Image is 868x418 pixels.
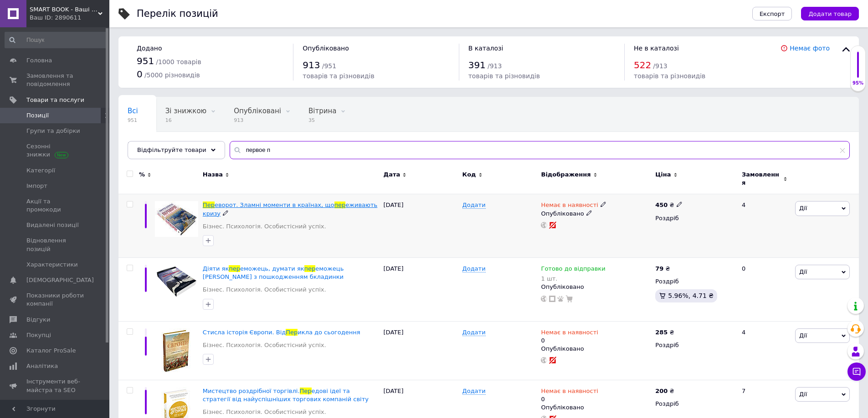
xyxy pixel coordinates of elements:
[5,32,108,48] input: Пошук
[790,45,830,52] a: Немає фото
[203,201,377,217] a: Переворот. Зламні моменти в країнах, щопереживають кризу
[799,205,807,212] span: Дії
[322,62,336,70] span: / 951
[155,201,198,237] img: Переворот. Зламні моменти в країнах, що переживають кризу
[760,10,785,17] span: Експорт
[203,265,344,280] a: Діяти якпереможець, думати якпереможець [PERSON_NAME] з пошкодженням бкладинки
[139,171,145,179] span: %
[137,55,154,66] span: 951
[384,171,401,179] span: Дата
[468,72,540,80] span: товарів та різновидів
[240,265,304,272] span: еможець, думати як
[468,60,486,71] span: 391
[655,329,668,336] b: 285
[462,201,486,209] span: Додати
[26,111,49,120] span: Позиції
[541,171,591,179] span: Відображення
[203,286,326,294] a: Бізнес. Психологія. Особистісний успіх.
[26,182,47,190] span: Імпорт
[541,329,598,338] span: Немає в наявності
[26,261,78,269] span: Характеристики
[468,45,503,52] span: В каталозі
[462,388,486,395] span: Додати
[234,117,281,124] span: 913
[634,60,651,71] span: 522
[215,201,334,208] span: еворот. Зламні моменти в країнах, що
[303,45,349,52] span: Опубліковано
[851,80,865,86] div: 95%
[303,72,374,80] span: товарів та різновидів
[203,171,223,179] span: Назва
[655,214,734,222] div: Роздріб
[26,142,84,159] span: Сезонні знижки
[655,265,670,273] div: ₴
[137,146,206,153] span: Відфільтруйте товари
[655,388,668,394] b: 200
[203,408,326,416] a: Бізнес. Психологія. Особистісний успіх.
[736,321,793,380] div: 4
[655,328,674,337] div: ₴
[203,329,286,336] span: Стисла історія Європи. Від
[203,222,326,231] a: Бізнес. Психологія. Особистісний успіх.
[26,347,76,355] span: Каталог ProSale
[26,56,52,65] span: Головна
[155,265,198,298] img: Діяти як переможець, думати як переможець Стів Харві з пошкодженням бкладинки
[462,171,476,179] span: Код
[203,265,229,272] span: Діяти як
[128,141,164,150] span: Приховані
[653,62,667,70] span: / 913
[304,265,316,272] span: пер
[128,117,138,124] span: 951
[541,210,651,218] div: Опубліковано
[308,107,336,115] span: Вітрина
[229,265,240,272] span: пер
[541,328,598,345] div: 0
[286,329,298,336] span: Пер
[381,321,460,380] div: [DATE]
[799,391,807,398] span: Дії
[161,328,191,373] img: Стисла історія Європи. Від Перикла до сьогодення
[655,387,674,395] div: ₴
[541,387,598,403] div: 0
[541,201,598,211] span: Немає в наявності
[655,201,668,208] b: 450
[298,329,360,336] span: икла до сьогодення
[541,345,651,353] div: Опубліковано
[742,171,781,187] span: Замовлення
[801,7,859,20] button: Додати товар
[300,388,312,394] span: Пер
[26,96,84,104] span: Товари та послуги
[30,14,109,22] div: Ваш ID: 2890611
[334,201,346,208] span: пер
[381,194,460,258] div: [DATE]
[668,292,714,299] span: 5.96%, 4.71 ₴
[541,403,651,412] div: Опубліковано
[26,237,84,253] span: Відновлення позицій
[26,362,58,370] span: Аналітика
[541,265,605,275] span: Готово до відправки
[808,10,852,17] span: Додати товар
[541,275,605,282] div: 1 шт.
[799,268,807,275] span: Дії
[26,221,79,229] span: Видалені позиції
[203,388,369,403] a: Мистецтво роздрібної торгівлі.Передові ідеї та стратегії від найуспішніших торгових компаній світу
[165,117,206,124] span: 16
[634,45,679,52] span: Не в каталозі
[230,141,850,159] input: Пошук по назві позиції, артикулу і пошуковим запитам
[26,197,84,214] span: Акції та промокоди
[203,341,326,349] a: Бізнес. Психологія. Особистісний успіх.
[308,117,336,124] span: 35
[655,400,734,408] div: Роздріб
[26,127,80,135] span: Групи та добірки
[655,201,682,209] div: ₴
[541,283,651,291] div: Опубліковано
[128,107,138,115] span: Всі
[26,316,50,324] span: Відгуки
[234,107,281,115] span: Опубліковані
[381,257,460,321] div: [DATE]
[26,331,51,339] span: Покупці
[655,341,734,349] div: Роздріб
[847,363,866,381] button: Чат з покупцем
[303,60,320,71] span: 913
[736,194,793,258] div: 4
